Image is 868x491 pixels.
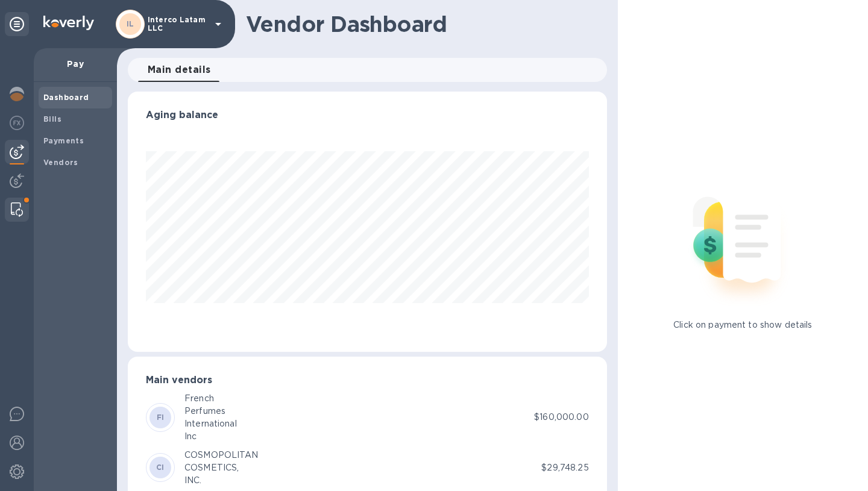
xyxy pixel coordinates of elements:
[146,110,589,121] h3: Aging balance
[43,93,89,102] b: Dashboard
[157,413,165,422] b: FI
[127,19,134,28] b: IL
[184,392,237,405] div: French
[156,463,165,472] b: CI
[43,16,94,30] img: Logo
[184,461,259,474] div: COSMETICS,
[43,136,84,145] b: Payments
[184,474,259,487] div: INC.
[184,449,259,461] div: COSMOPOLITAN
[184,418,237,430] div: International
[43,58,107,70] p: Pay
[534,411,588,424] p: $160,000.00
[5,12,29,36] div: Unpin categories
[146,375,589,386] h3: Main vendors
[148,16,208,33] p: Interco Latam LLC
[246,11,599,37] h1: Vendor Dashboard
[184,405,237,418] div: Perfumes
[10,116,24,130] img: Foreign exchange
[673,319,812,331] p: Click on payment to show details
[541,461,588,474] p: $29,748.25
[43,114,61,124] b: Bills
[43,158,78,167] b: Vendors
[184,430,237,443] div: Inc
[148,61,211,78] span: Main details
